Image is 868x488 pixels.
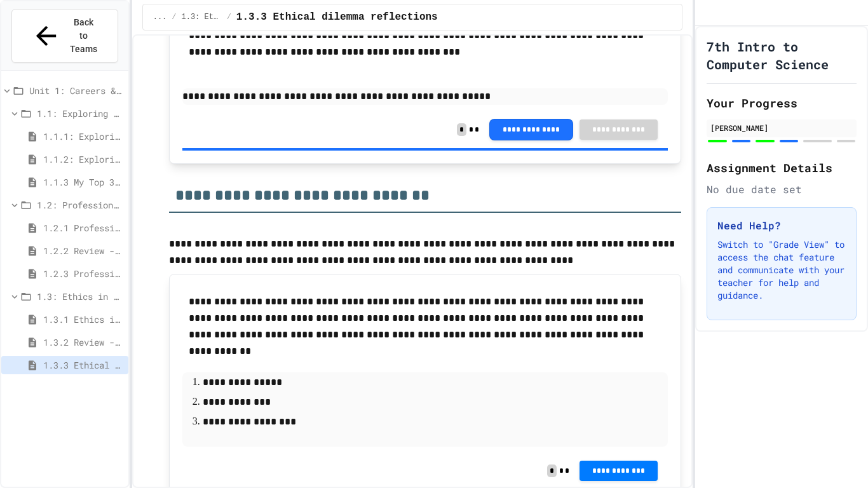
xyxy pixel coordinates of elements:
span: 1.3.3 Ethical dilemma reflections [236,10,438,25]
span: 1.2: Professional Communication [37,198,123,212]
h2: Assignment Details [707,159,857,177]
span: 1.2.3 Professional Communication Challenge [43,267,123,280]
span: 1.1.1: Exploring CS Careers [43,130,123,143]
div: No due date set [707,182,857,197]
p: Switch to "Grade View" to access the chat feature and communicate with your teacher for help and ... [717,238,846,302]
button: Back to Teams [11,9,118,63]
span: 1.3.1 Ethics in Computer Science [43,313,123,326]
span: 1.1: Exploring CS Careers [37,107,123,120]
span: 1.2.1 Professional Communication [43,221,123,234]
span: ... [153,12,167,22]
div: [PERSON_NAME] [710,122,853,133]
span: / [172,12,176,22]
span: Unit 1: Careers & Professionalism [29,84,123,97]
h1: 7th Intro to Computer Science [707,37,857,73]
span: 1.3.3 Ethical dilemma reflections [43,358,123,372]
span: 1.3.2 Review - Ethics in Computer Science [43,335,123,349]
span: Back to Teams [69,16,98,56]
span: 1.3: Ethics in Computing [182,12,222,22]
span: 1.1.3 My Top 3 CS Careers! [43,175,123,189]
span: / [227,12,231,22]
span: 1.1.2: Exploring CS Careers - Review [43,152,123,166]
h3: Need Help? [717,218,846,233]
span: 1.3: Ethics in Computing [37,290,123,303]
h2: Your Progress [707,94,857,112]
span: 1.2.2 Review - Professional Communication [43,244,123,257]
